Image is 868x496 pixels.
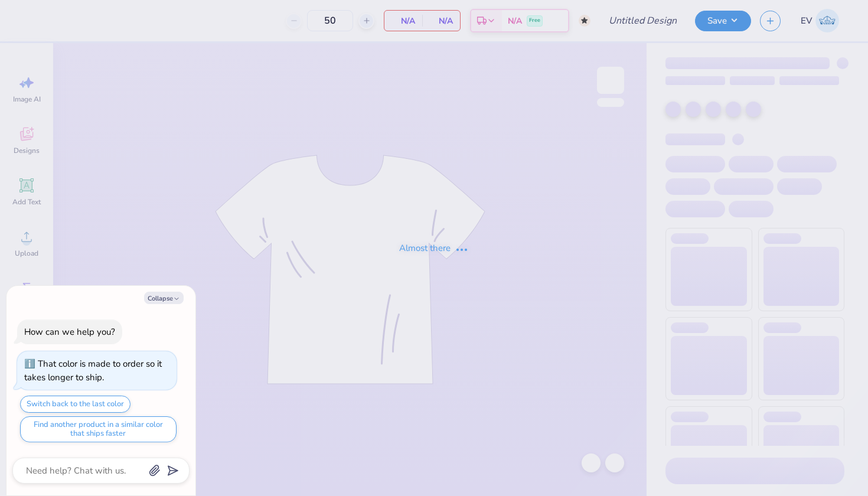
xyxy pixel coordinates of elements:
[20,396,130,413] button: Switch back to the last color
[24,326,115,338] div: How can we help you?
[24,358,162,383] div: That color is made to order so it takes longer to ship.
[20,416,177,442] button: Find another product in a similar color that ships faster
[399,242,469,255] div: Almost there
[144,292,184,304] button: Collapse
